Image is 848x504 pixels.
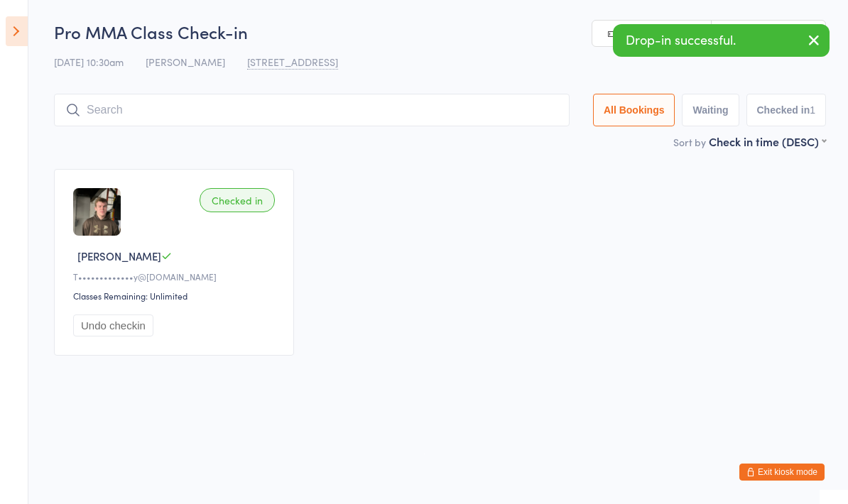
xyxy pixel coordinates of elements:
[593,94,675,126] button: All Bookings
[54,55,124,69] span: [DATE] 10:30am
[146,55,225,69] span: [PERSON_NAME]
[73,290,279,302] div: Classes Remaining: Unlimited
[54,20,826,43] h2: Pro MMA Class Check-in
[73,314,153,336] button: Undo checkin
[682,94,739,126] button: Waiting
[200,188,275,212] div: Checked in
[810,104,815,116] div: 1
[709,133,826,149] div: Check in time (DESC)
[739,464,825,481] button: Exit kiosk mode
[54,94,570,126] input: Search
[746,94,827,126] button: Checked in1
[673,135,706,149] label: Sort by
[613,24,830,57] div: Drop-in successful.
[73,188,121,236] img: image1739376014.png
[77,248,161,263] span: [PERSON_NAME]
[73,270,279,283] div: T•••••••••••••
